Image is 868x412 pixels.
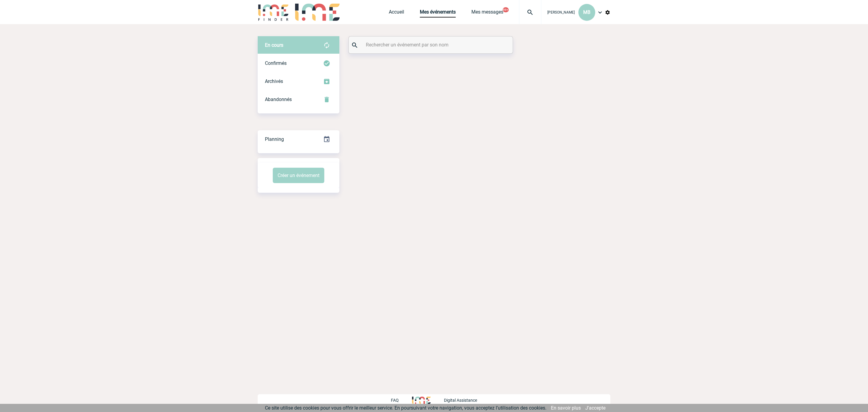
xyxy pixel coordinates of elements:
button: Créer un événement [273,168,324,183]
a: Accueil [389,9,404,17]
button: 99+ [503,7,509,12]
span: Confirmés [265,60,287,66]
span: En cours [265,42,283,48]
div: Retrouvez ici tous vos évènements avant confirmation [258,36,339,54]
p: FAQ [391,398,399,403]
a: FAQ [391,397,412,403]
span: MB [583,9,590,15]
span: Abandonnés [265,97,292,102]
a: Mes messages [471,9,503,17]
span: Archivés [265,78,283,84]
span: Planning [265,136,284,142]
span: Ce site utilise des cookies pour vous offrir le meilleur service. En poursuivant votre navigation... [265,405,546,411]
img: IME-Finder [258,4,289,21]
input: Rechercher un événement par son nom [364,40,498,49]
a: Planning [258,130,339,148]
div: Retrouvez ici tous les événements que vous avez décidé d'archiver [258,72,339,90]
div: Retrouvez ici tous vos événements organisés par date et état d'avancement [258,130,339,148]
img: http://www.idealmeetingsevents.fr/ [412,397,431,404]
a: J'accepte [585,405,605,411]
span: [PERSON_NAME] [547,10,575,14]
p: Digital Assistance [444,398,477,403]
div: Retrouvez ici tous vos événements annulés [258,90,339,109]
a: En savoir plus [551,405,581,411]
a: Mes événements [420,9,456,17]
